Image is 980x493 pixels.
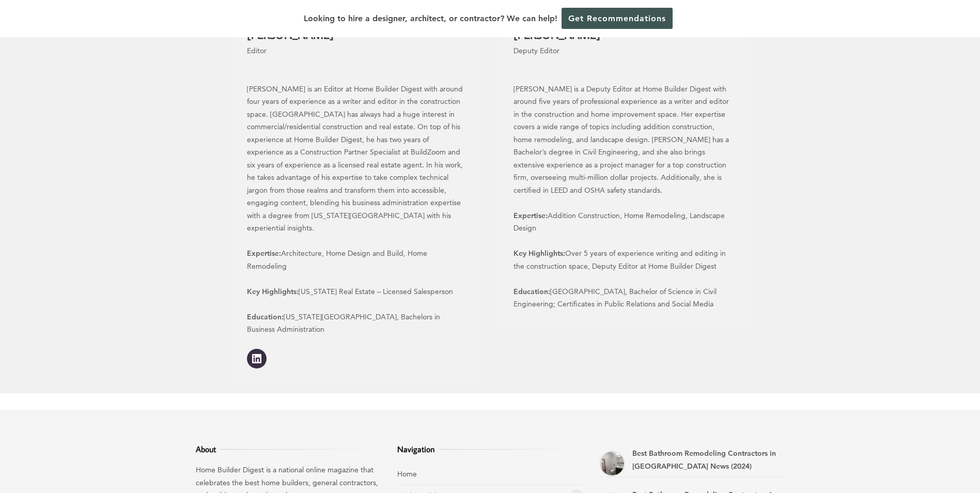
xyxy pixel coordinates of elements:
h3: Navigation [397,443,583,455]
a: LinkedIn [247,349,267,368]
a: Get Recommendations [562,8,673,29]
strong: Key Highlights: [247,287,299,296]
strong: Expertise: [247,249,281,258]
strong: Key Highlights: [514,249,565,258]
p: Deputy Editor [PERSON_NAME] is a Deputy Editor at Home Builder Digest with around five years of p... [514,42,733,311]
a: Best Bathroom Remodeling Contractors in [GEOGRAPHIC_DATA] News (2024) [632,449,776,471]
h3: About [196,443,381,455]
a: Best Bathroom Remodeling Contractors in Newport News (2024) [599,451,625,476]
strong: Education: [247,312,284,321]
a: Home [397,469,417,479]
strong: Education: [514,287,550,296]
p: Editor [PERSON_NAME] is an Editor at Home Builder Digest with around four years of experience as ... [247,42,466,336]
strong: Expertise: [514,211,548,220]
iframe: Drift Widget Chat Controller [782,419,968,481]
